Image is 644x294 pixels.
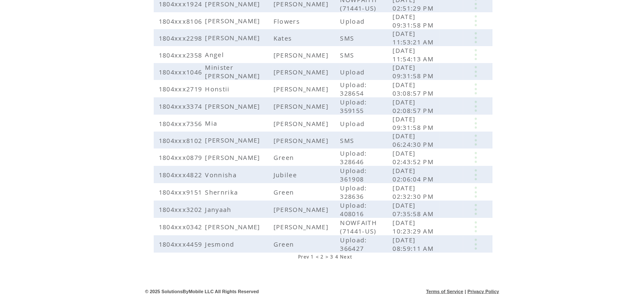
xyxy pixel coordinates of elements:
[340,254,352,260] a: Next
[392,46,436,63] span: [DATE] 11:54:13 AM
[205,50,226,59] span: Angel
[159,205,205,214] span: 1804xxx3202
[340,68,367,76] span: Upload
[274,102,331,110] span: [PERSON_NAME]
[340,51,356,59] span: SMS
[340,136,356,145] span: SMS
[392,63,436,80] span: [DATE] 09:31:58 PM
[205,33,262,42] span: [PERSON_NAME]
[392,29,436,46] span: [DATE] 11:53:21 AM
[340,17,367,25] span: Upload
[274,188,296,196] span: Green
[315,254,329,260] span: < 2 >
[298,254,309,260] a: Prev
[205,205,233,214] span: Janyaah
[205,102,262,110] span: [PERSON_NAME]
[159,240,205,248] span: 1804xxx4459
[274,205,331,214] span: [PERSON_NAME]
[159,188,205,196] span: 1804xxx9151
[274,223,331,231] span: [PERSON_NAME]
[274,170,299,179] span: Jubilee
[205,188,240,196] span: Shernrika
[274,68,331,76] span: [PERSON_NAME]
[205,223,262,231] span: [PERSON_NAME]
[205,63,262,80] span: Minister [PERSON_NAME]
[392,98,436,115] span: [DATE] 02:08:57 PM
[159,51,205,59] span: 1804xxx2358
[392,166,436,183] span: [DATE] 02:06:04 PM
[340,119,367,128] span: Upload
[311,254,314,260] a: 1
[159,102,205,110] span: 1804xxx3374
[392,184,436,201] span: [DATE] 02:32:30 PM
[159,68,205,76] span: 1804xxx1046
[340,236,367,253] span: Upload: 366427
[159,34,205,42] span: 1804xxx2298
[340,149,367,166] span: Upload: 328646
[159,223,205,231] span: 1804xxx0342
[392,115,436,132] span: [DATE] 09:31:58 PM
[205,16,262,25] span: [PERSON_NAME]
[426,289,463,294] a: Terms of Service
[340,184,367,201] span: Upload: 328636
[392,218,436,235] span: [DATE] 10:23:29 AM
[205,240,236,248] span: Jesmond
[340,166,367,183] span: Upload: 361908
[340,98,367,115] span: Upload: 359155
[145,289,259,294] span: © 2025 SolutionsByMobile LLC All Rights Reserved
[392,132,436,148] span: [DATE] 06:24:30 PM
[205,119,219,127] span: Mia
[159,153,205,162] span: 1804xxx0879
[464,289,466,294] span: |
[274,119,331,128] span: [PERSON_NAME]
[340,201,367,218] span: Upload: 408016
[159,136,205,145] span: 1804xxx8102
[159,119,205,128] span: 1804xxx7356
[274,153,296,162] span: Green
[205,170,239,179] span: Vonnisha
[159,17,205,25] span: 1804xxx8106
[274,51,331,59] span: [PERSON_NAME]
[392,201,436,218] span: [DATE] 07:35:58 AM
[274,17,302,25] span: Flowers
[274,136,331,145] span: [PERSON_NAME]
[159,170,205,179] span: 1804xxx4822
[205,136,262,144] span: [PERSON_NAME]
[340,34,356,42] span: SMS
[159,85,205,93] span: 1804xxx2719
[335,254,338,260] a: 4
[392,12,436,29] span: [DATE] 09:31:58 PM
[274,34,294,42] span: Kates
[274,85,331,93] span: [PERSON_NAME]
[392,236,436,253] span: [DATE] 08:59:11 AM
[330,254,333,260] a: 3
[392,149,436,166] span: [DATE] 02:43:52 PM
[205,153,262,162] span: [PERSON_NAME]
[392,80,436,97] span: [DATE] 03:08:57 PM
[467,289,499,294] a: Privacy Policy
[340,218,378,235] span: NOWFAITH (71441-US)
[340,80,367,97] span: Upload: 328654
[274,240,296,248] span: Green
[205,85,232,93] span: Honstii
